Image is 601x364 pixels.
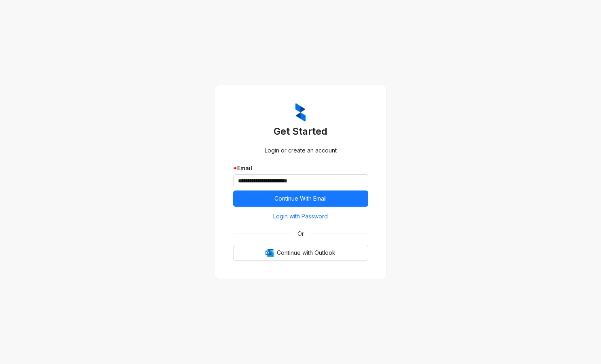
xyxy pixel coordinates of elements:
span: Login with Password [273,212,328,221]
div: Email [233,164,368,173]
img: ZumaIcon [295,103,306,122]
button: OutlookContinue with Outlook [233,245,368,261]
div: Login or create an account [233,146,368,155]
button: Login with Password [233,210,368,223]
span: Continue with Outlook [277,248,336,257]
img: Outlook [265,249,274,257]
span: Continue With Email [274,194,327,203]
h3: Get Started [233,125,368,138]
span: Or [292,229,310,238]
button: Continue With Email [233,190,368,207]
